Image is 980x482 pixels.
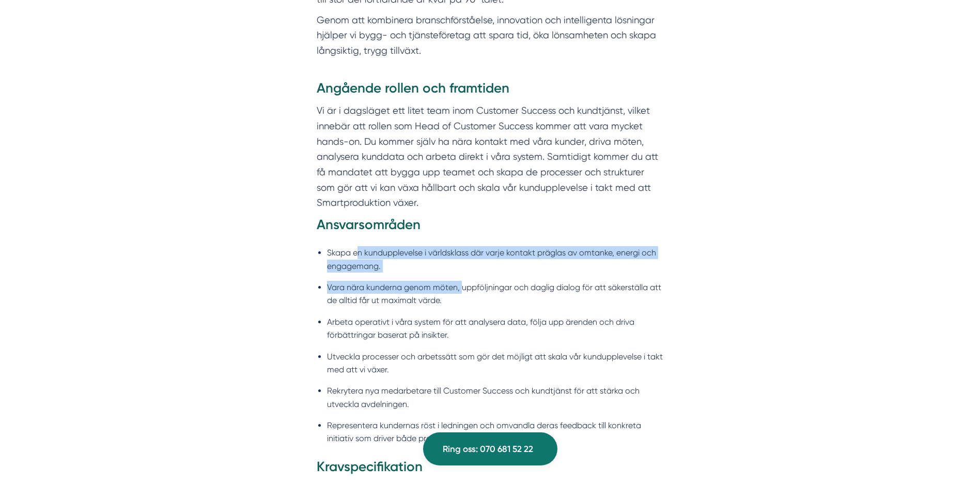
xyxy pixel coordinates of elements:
span: Ring oss: 070 681 52 22 [443,442,533,456]
li: Rekrytera nya medarbetare till Customer Success och kundtjänst för att stärka och utveckla avdeln... [327,384,664,411]
h3: Kravspecifikation [317,458,664,481]
li: Skapa en kundupplevelse i världsklass där varje kontakt präglas av omtanke, energi och engagemang. [327,246,664,273]
h3: Angående rollen och framtiden [317,79,664,103]
strong: Ansvarsområden [317,217,421,233]
li: Vara nära kunderna genom möten, uppföljningar och daglig dialog för att säkerställa att de alltid... [327,281,664,307]
li: Arbeta operativt i våra system för att analysera data, följa upp ärenden och driva förbättringar ... [327,315,664,342]
p: Vi är i dagsläget ett litet team inom Customer Success och kundtjänst, vilket innebär att rollen ... [317,103,664,210]
li: Representera kundernas röst i ledningen och omvandla deras feedback till konkreta initiativ som d... [327,419,664,445]
p: Genom att kombinera branschförståelse, innovation och intelligenta lösningar hjälper vi bygg- och... [317,12,664,59]
a: Ring oss: 070 681 52 22 [423,432,557,465]
li: Utveckla processer och arbetssätt som gör det möjligt att skala vår kundupplevelse i takt med att... [327,350,664,376]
